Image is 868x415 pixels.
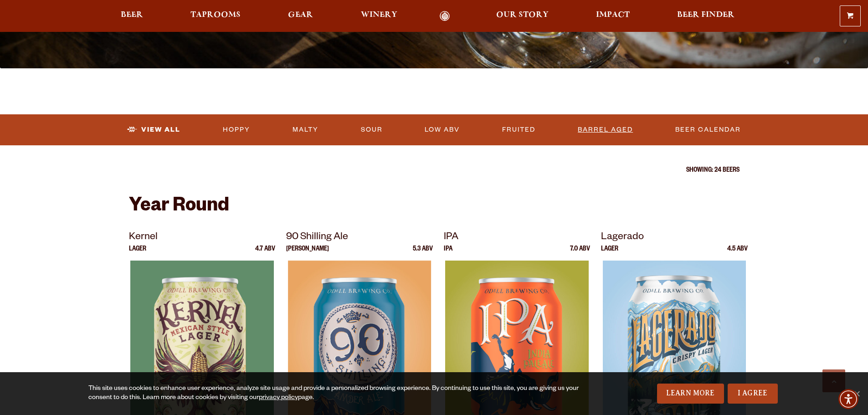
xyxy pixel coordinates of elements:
a: Sour [357,119,386,140]
p: Lagerado [601,230,748,246]
p: IPA [444,246,452,261]
span: Our Story [496,11,549,19]
a: Our Story [490,11,555,21]
a: Barrel Aged [574,119,637,140]
p: Lager [601,246,618,261]
span: Taprooms [190,11,241,19]
a: Low ABV [421,119,463,140]
p: IPA [444,230,591,246]
div: Accessibility Menu [838,389,858,409]
a: Beer Calendar [672,119,745,140]
div: This site uses cookies to enhance user experience, analyze site usage and provide a personalized ... [88,384,582,403]
a: Taprooms [185,11,247,21]
span: Beer [121,11,143,19]
a: View All [123,119,184,140]
p: 7.0 ABV [570,246,590,261]
p: Kernel [129,230,276,246]
p: 4.7 ABV [255,246,275,261]
a: Learn More [657,384,724,404]
a: Gear [282,11,319,21]
a: Malty [289,119,322,140]
span: Impact [596,11,630,19]
a: Beer Finder [671,11,740,21]
p: [PERSON_NAME] [286,246,329,261]
a: Odell Home [428,11,462,21]
p: 4.5 ABV [727,246,748,261]
a: Hoppy [219,119,254,140]
p: Lager [129,246,146,261]
a: privacy policy [259,395,298,402]
a: Beer [115,11,149,21]
span: Gear [288,11,313,19]
p: 5.3 ABV [413,246,433,261]
span: Winery [361,11,397,19]
a: Impact [590,11,636,21]
a: Fruited [498,119,539,140]
p: Showing: 24 Beers [129,167,740,174]
a: Winery [355,11,403,21]
a: Scroll to top [822,369,845,392]
p: 90 Shilling Ale [286,230,433,246]
a: I Agree [728,384,778,404]
h2: Year Round [129,196,740,218]
span: Beer Finder [677,11,734,19]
